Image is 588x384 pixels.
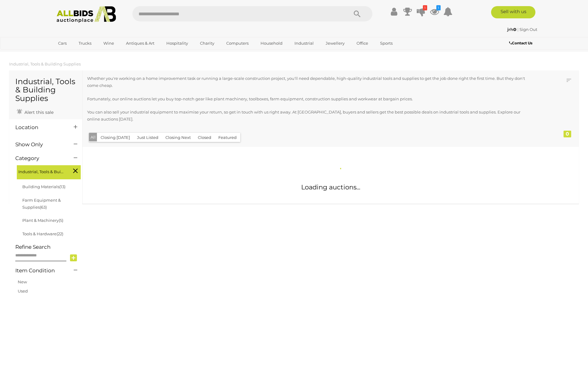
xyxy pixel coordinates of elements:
[196,38,218,48] a: Charity
[162,133,194,142] button: Closing Next
[290,38,318,48] a: Industrial
[509,40,534,47] a: Contact Us
[54,38,71,48] a: Cars
[436,5,441,10] i: 1
[162,38,192,48] a: Hospitality
[15,142,65,147] h4: Show Only
[322,38,349,48] a: Jewellery
[423,5,427,10] i: 1
[75,38,95,48] a: Trucks
[57,231,63,236] span: (22)
[15,155,65,161] h4: Category
[376,38,397,48] a: Sports
[122,38,158,48] a: Antiques & Art
[15,107,55,116] a: Alert this sale
[22,231,63,236] a: Tools & Hardware(22)
[507,27,517,32] a: jrh
[54,48,105,58] a: [GEOGRAPHIC_DATA]
[59,184,65,189] span: (13)
[517,27,519,32] span: |
[22,184,65,189] a: Building Materials(13)
[15,268,65,274] h4: Item Condition
[416,6,426,17] a: 1
[97,133,134,142] button: Closing [DATE]
[215,133,240,142] button: Featured
[491,6,535,18] a: Sell with us
[87,75,529,89] p: Whether you're working on a home improvement task or running a large-scale construction project, ...
[430,6,439,17] a: 1
[87,109,529,123] p: You can also sell your industrial equipment to maximise your return, so get in touch with us righ...
[257,38,287,48] a: Household
[133,133,162,142] button: Just Listed
[301,183,360,191] span: Loading auctions...
[22,198,61,210] a: Farm Equipment & Supplies(63)
[53,6,120,23] img: Allbids.com.au
[15,244,81,250] h4: Refine Search
[22,218,63,223] a: Plant & Machinery(5)
[23,110,54,115] span: Alert this sale
[15,125,65,130] h4: Location
[507,27,516,32] strong: jrh
[15,77,76,103] h1: Industrial, Tools & Building Supplies
[520,27,537,32] a: Sign Out
[89,133,97,142] button: All
[40,205,47,210] span: (63)
[99,38,118,48] a: Wine
[9,62,81,66] a: Industrial, Tools & Building Supplies
[564,131,571,137] div: 0
[18,279,27,284] a: New
[509,41,532,45] b: Contact Us
[353,38,372,48] a: Office
[18,167,64,175] span: Industrial, Tools & Building Supplies
[87,95,529,103] p: Fortunately, our online auctions let you buy top-notch gear like plant machinery, toolboxes, farm...
[342,6,372,21] button: Search
[18,289,28,293] a: Used
[194,133,215,142] button: Closed
[222,38,253,48] a: Computers
[59,218,63,223] span: (5)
